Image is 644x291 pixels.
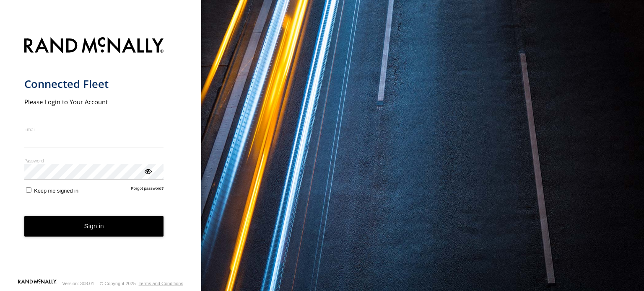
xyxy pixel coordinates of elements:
div: © Copyright 2025 - [100,281,183,286]
button: Sign in [24,216,164,237]
a: Terms and Conditions [139,281,183,286]
img: Rand McNally [24,36,164,57]
div: ViewPassword [143,167,152,175]
h1: Connected Fleet [24,77,164,91]
a: Forgot password? [131,186,164,194]
a: Visit our Website [18,279,57,288]
label: Email [24,126,164,132]
h2: Please Login to Your Account [24,98,164,106]
span: Keep me signed in [34,188,78,194]
label: Password [24,157,164,164]
input: Keep me signed in [26,187,31,193]
form: main [24,32,177,278]
div: Version: 308.01 [62,281,94,286]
